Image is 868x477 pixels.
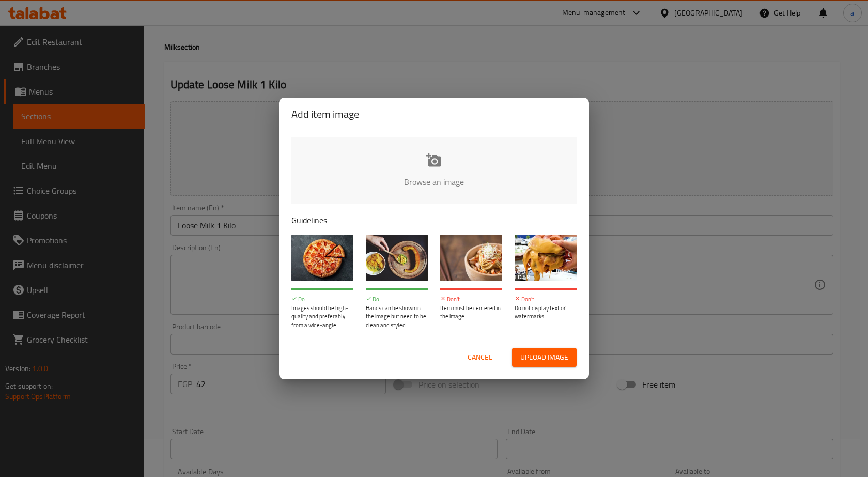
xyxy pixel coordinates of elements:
[366,304,428,330] p: Hands can be shown in the image but need to be clean and styled
[291,106,577,122] h2: Add item image
[512,348,577,367] button: Upload image
[440,304,502,321] p: Item must be centered in the image
[520,351,568,364] span: Upload image
[291,295,353,304] p: Do
[515,295,577,304] p: Don't
[291,235,353,281] img: guide-img-1@3x.jpg
[291,214,577,226] p: Guidelines
[366,235,428,281] img: guide-img-2@3x.jpg
[463,348,497,367] button: Cancel
[468,351,492,364] span: Cancel
[291,304,353,330] p: Images should be high-quality and preferably from a wide-angle
[515,235,577,281] img: guide-img-4@3x.jpg
[440,235,502,281] img: guide-img-3@3x.jpg
[440,295,502,304] p: Don't
[366,295,428,304] p: Do
[515,304,577,321] p: Do not display text or watermarks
